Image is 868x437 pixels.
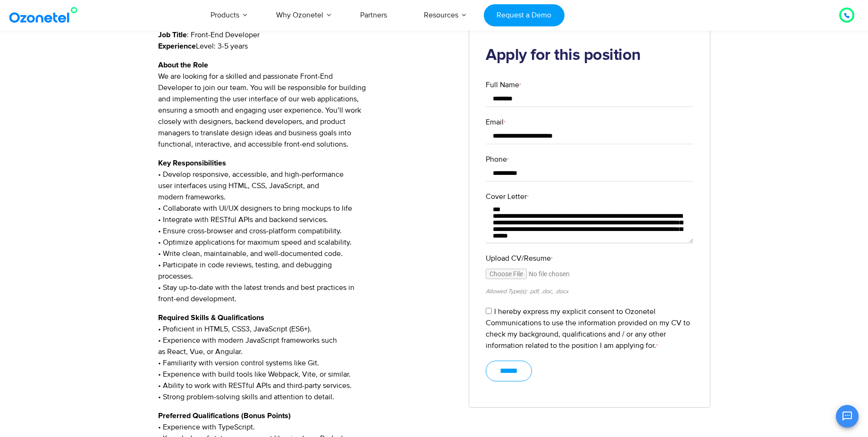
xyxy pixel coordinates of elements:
label: Phone [486,154,693,165]
label: Upload CV/Resume [486,253,693,264]
p: • Proficient in HTML5, CSS3, JavaScript (ES6+). • Experience with modern JavaScript frameworks su... [158,312,455,403]
strong: About the Role [158,61,208,69]
strong: Experience [158,42,196,50]
strong: Job Title [158,31,187,39]
button: Open chat [836,405,859,428]
h2: Apply for this position [486,46,693,65]
p: : Front-End Developer Level: 3-5 years [158,29,455,52]
small: Allowed Type(s): .pdf, .doc, .docx [486,288,568,295]
label: I hereby express my explicit consent to Ozonetel Communications to use the information provided o... [486,307,690,350]
label: Email [486,116,693,128]
strong: Key Responsibilities [158,159,226,167]
p: • Develop responsive, accessible, and high-performance user interfaces using HTML, CSS, JavaScrip... [158,157,455,305]
strong: Required Skills & Qualifications [158,314,264,322]
label: Cover Letter [486,191,693,202]
p: We are looking for a skilled and passionate Front-End Developer to join our team. You will be res... [158,59,455,150]
label: Full Name [486,79,693,91]
a: Request a Demo [484,4,565,26]
strong: Preferred Qualifications (Bonus Points) [158,412,291,420]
